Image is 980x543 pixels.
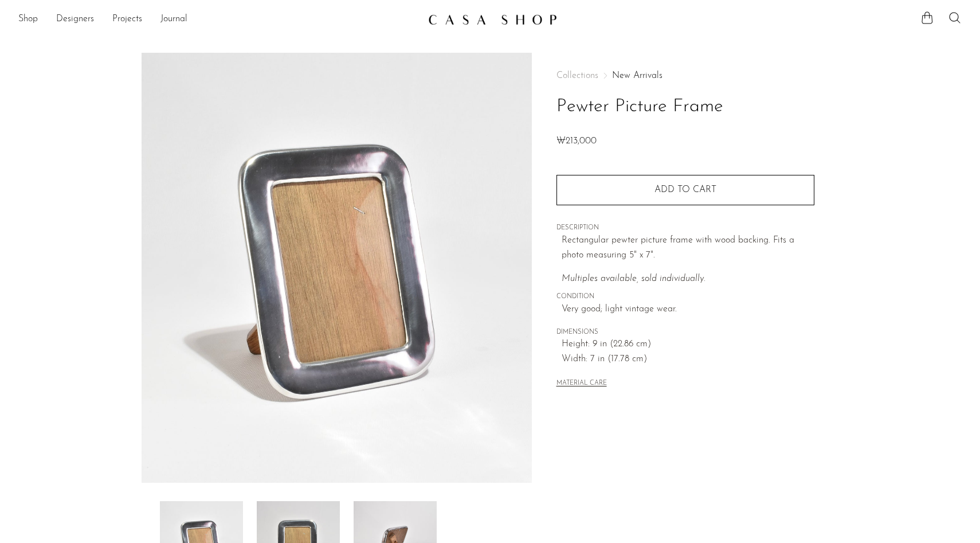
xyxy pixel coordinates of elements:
[556,136,597,146] span: ₩213,000
[562,274,705,283] em: Multiples available, sold individually.
[654,185,716,194] span: Add to cart
[562,236,770,245] span: Rectangular pewter picture frame with wood backing.
[112,12,142,27] a: Projects
[562,352,814,367] span: Width: 7 in (17.78 cm)
[556,92,814,122] h1: Pewter Picture Frame
[556,327,814,338] span: DIMENSIONS
[556,71,814,80] nav: Breadcrumbs
[556,71,598,80] span: Collections
[18,10,419,29] ul: NEW HEADER MENU
[160,12,187,27] a: Journal
[556,175,814,205] button: Add to cart
[18,10,419,29] nav: Desktop navigation
[56,12,94,27] a: Designers
[142,53,532,483] img: Pewter Picture Frame
[612,71,663,80] a: New Arrivals
[556,380,607,388] button: MATERIAL CARE
[562,337,814,352] span: Height: 9 in (22.86 cm)
[562,236,794,260] span: Fits a photo measuring 5" x 7".
[556,223,814,233] span: DESCRIPTION
[556,292,814,302] span: CONDITION
[562,302,814,317] span: Very good; light vintage wear.
[18,12,38,27] a: Shop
